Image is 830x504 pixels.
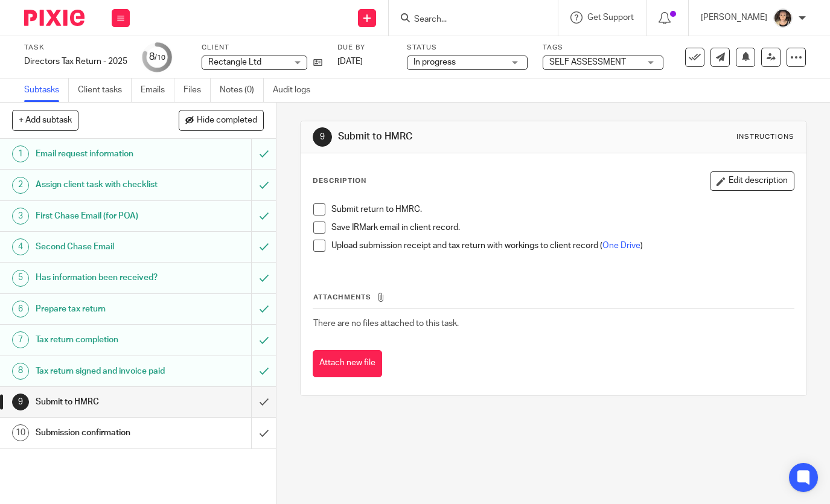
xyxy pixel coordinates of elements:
label: Client [202,43,322,53]
button: + Add subtask [12,110,78,130]
small: /10 [155,54,165,61]
span: In progress [413,58,456,66]
h1: Assign client task with checklist [36,176,171,194]
h1: Tax return signed and invoice paid [36,362,171,380]
div: Instructions [736,132,794,142]
div: 2 [12,177,29,194]
button: Hide completed [179,110,264,130]
div: 7 [12,331,29,348]
input: Search [413,14,522,25]
div: Directors Tax Return - 2025 [24,56,127,68]
div: 6 [12,301,29,317]
h1: Second Chase Email [36,238,171,256]
span: SELF ASSESSMENT [549,58,626,66]
div: 8 [12,363,29,380]
span: Attachments [313,294,371,301]
span: Hide completed [197,116,257,126]
h1: Email request information [36,145,171,163]
a: Files [184,78,211,102]
h1: Prepare tax return [36,300,171,318]
p: Upload submission receipt and tax return with workings to client record ( ) [331,240,794,252]
p: Save IRMark email in client record. [331,222,794,234]
div: 3 [12,208,29,225]
div: 1 [12,145,29,162]
h1: Submit to HMRC [338,130,579,143]
div: 8 [149,50,165,64]
div: 9 [313,127,332,147]
span: Get Support [587,13,634,22]
span: There are no files attached to this task. [313,319,459,328]
a: One Drive [602,241,640,250]
div: 9 [12,394,29,410]
label: Tags [543,43,663,53]
img: Pixie [24,10,85,26]
p: [PERSON_NAME] [701,11,767,24]
h1: Submit to HMRC [36,393,171,411]
div: 5 [12,270,29,287]
label: Status [407,43,528,53]
button: Edit description [710,171,794,191]
div: 10 [12,424,29,441]
a: Emails [141,78,174,102]
p: Submit return to HMRC. [331,203,794,215]
h1: Has information been received? [36,269,171,287]
span: Rectangle Ltd [208,58,261,66]
div: 4 [12,238,29,255]
h1: First Chase Email (for POA) [36,207,171,225]
a: Subtasks [24,78,69,102]
a: Notes (0) [220,78,264,102]
span: [DATE] [337,57,363,66]
a: Audit logs [273,78,319,102]
p: Description [313,176,366,186]
button: Attach new file [313,350,382,377]
h1: Submission confirmation [36,424,171,442]
a: Client tasks [78,78,132,102]
img: 324535E6-56EA-408B-A48B-13C02EA99B5D.jpeg [773,8,793,28]
label: Task [24,43,127,53]
h1: Tax return completion [36,331,171,349]
label: Due by [337,43,392,53]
